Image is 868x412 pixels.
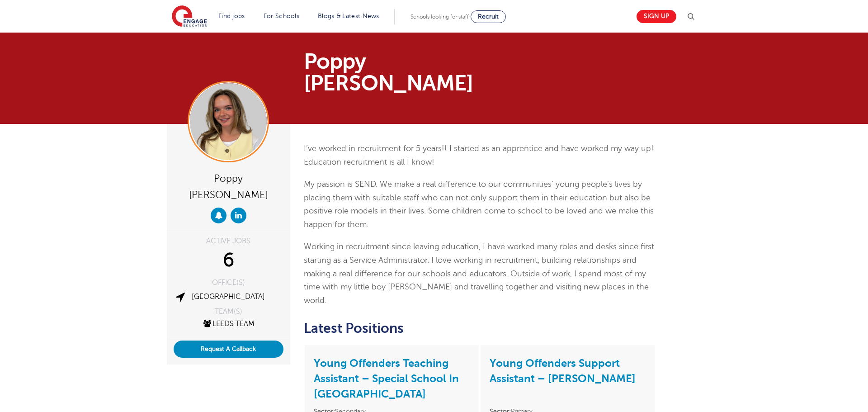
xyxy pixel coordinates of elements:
a: Recruit [471,10,506,23]
a: Young Offenders Support Assistant – [PERSON_NAME] [490,357,636,385]
div: Poppy [PERSON_NAME] [174,169,283,203]
span: I’ve worked in recruitment for 5 years!! I started as an apprentice and have worked my way up! Ed... [304,144,654,166]
p: My passion is SEND. We make a real difference to our communities’ young people’s lives by placing... [304,178,656,231]
span: Recruit [478,13,499,20]
img: Engage Education [172,5,207,28]
a: Young Offenders Teaching Assistant – Special School In [GEOGRAPHIC_DATA] [314,357,459,400]
div: ACTIVE JOBS [174,237,283,245]
h1: Poppy [PERSON_NAME] [304,51,519,94]
a: Leeds Team [202,320,255,328]
h2: Latest Positions [304,321,656,336]
div: TEAM(S) [174,308,283,315]
a: Find jobs [218,13,245,19]
span: Working in recruitment since leaving education, I have worked many roles and desks since first st... [304,242,654,304]
a: [GEOGRAPHIC_DATA] [192,293,265,301]
span: Schools looking for staff [410,14,469,20]
a: For Schools [264,13,299,19]
button: Request A Callback [174,341,283,358]
a: Blogs & Latest News [318,13,379,19]
a: Sign up [637,10,676,23]
div: 6 [174,249,283,272]
div: OFFICE(S) [174,279,283,286]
